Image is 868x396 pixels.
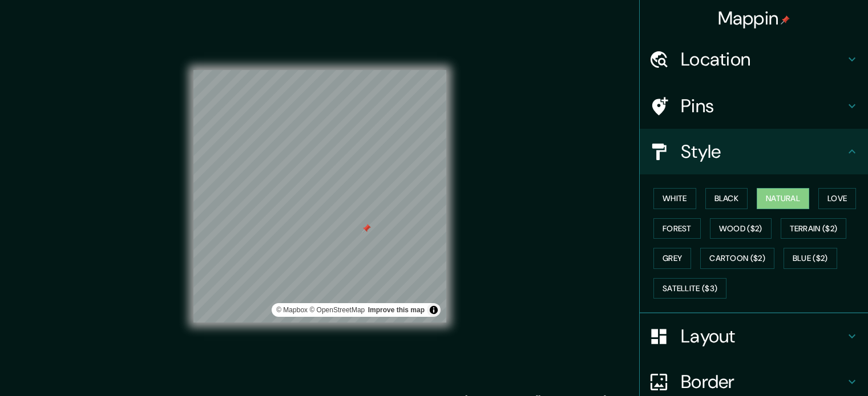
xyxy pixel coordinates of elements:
[681,95,845,117] h4: Pins
[640,313,868,359] div: Layout
[640,83,868,129] div: Pins
[309,306,365,314] a: OpenStreetMap
[368,306,425,314] a: Map feedback
[653,188,696,209] button: White
[640,129,868,174] div: Style
[718,7,790,30] h4: Mappin
[781,15,790,25] img: pin-icon.png
[705,188,748,209] button: Black
[640,36,868,82] div: Location
[276,306,308,314] a: Mapbox
[700,248,774,269] button: Cartoon ($2)
[681,325,845,348] h4: Layout
[681,140,845,163] h4: Style
[681,370,845,393] h4: Border
[427,303,441,317] button: Toggle attribution
[653,278,726,299] button: Satellite ($3)
[653,248,691,269] button: Grey
[784,248,837,269] button: Blue ($2)
[681,48,845,71] h4: Location
[757,188,809,209] button: Natural
[781,218,847,239] button: Terrain ($2)
[766,352,855,383] iframe: Help widget launcher
[653,218,701,239] button: Forest
[818,188,856,209] button: Love
[193,70,446,322] canvas: Map
[710,218,772,239] button: Wood ($2)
